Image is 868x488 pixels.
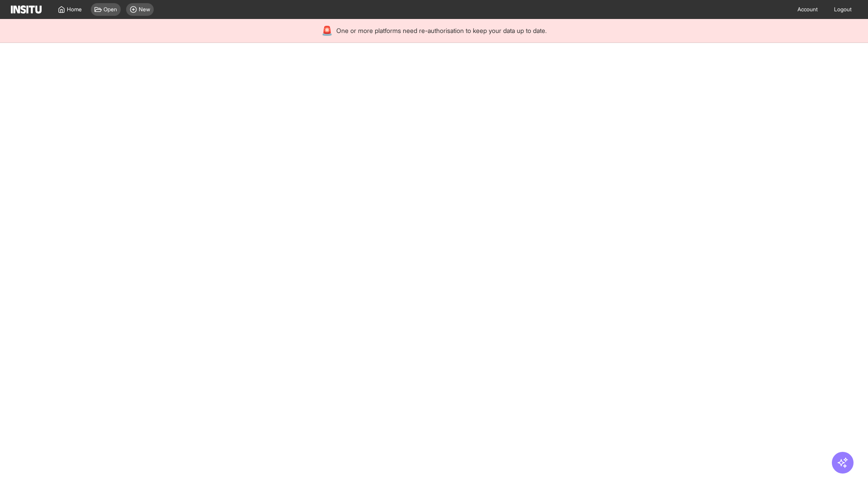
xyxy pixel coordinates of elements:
[321,24,333,37] div: 🚨
[139,6,150,13] span: New
[67,6,82,13] span: Home
[104,6,117,13] span: Open
[11,5,42,14] img: Logo
[336,26,547,35] span: One or more platforms need re-authorisation to keep your data up to date.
